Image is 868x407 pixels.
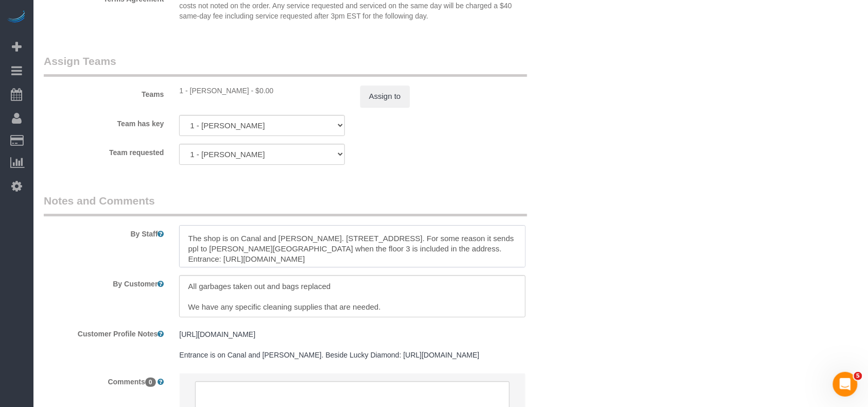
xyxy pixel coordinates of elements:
[36,275,171,289] label: By Customer
[833,372,858,397] iframe: Intercom live chat
[6,10,27,25] img: Automaid Logo
[854,372,862,380] span: 5
[44,54,527,77] legend: Assign Teams
[44,193,527,216] legend: Notes and Comments
[179,86,344,96] div: 0 hours x $17.00/hour
[179,329,526,360] pre: [URL][DOMAIN_NAME] Entrance is on Canal and [PERSON_NAME]. Beside Lucky Diamond: [URL][DOMAIN_NAME]
[36,115,171,129] label: Team has key
[36,225,171,239] label: By Staff
[36,144,171,158] label: Team requested
[36,373,171,387] label: Comments
[36,325,171,339] label: Customer Profile Notes
[36,86,171,99] label: Teams
[360,86,410,107] button: Assign to
[145,378,156,387] span: 0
